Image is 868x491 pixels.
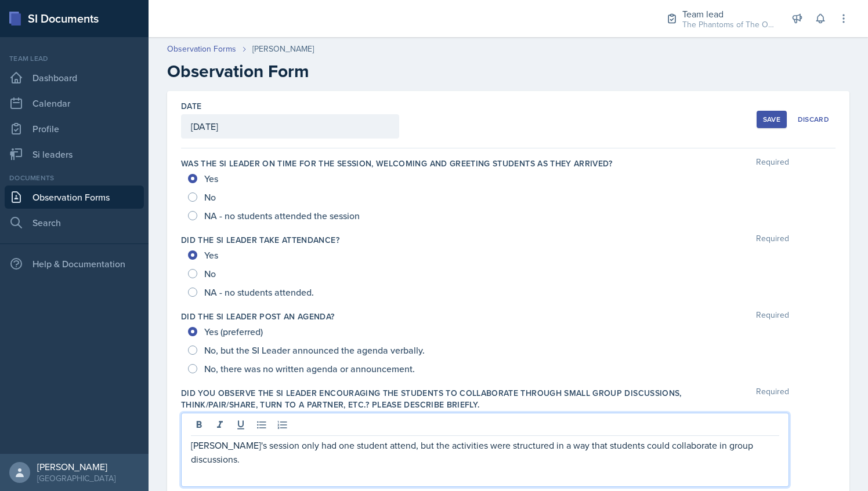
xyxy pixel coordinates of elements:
span: Required [756,234,789,246]
div: Team lead [682,7,775,21]
a: Si leaders [5,143,144,166]
span: Required [756,387,789,410]
span: NA - no students attended. [204,286,314,298]
p: [PERSON_NAME]'s session only had one student attend, but the activities were structured in a way ... [191,438,779,466]
a: Profile [5,117,144,140]
span: NA - no students attended the session [204,210,360,221]
div: Team lead [5,53,144,64]
a: Observation Forms [5,186,144,209]
label: Was the SI Leader on time for the session, welcoming and greeting students as they arrived? [181,158,613,169]
label: Did the SI Leader post an agenda? [181,311,335,322]
span: No, but the SI Leader announced the agenda verbally. [204,344,425,356]
div: Discard [798,115,829,124]
button: Discard [791,111,836,128]
span: Required [756,158,789,169]
span: Yes [204,249,218,261]
button: Save [757,111,787,128]
span: Yes [204,173,218,184]
h2: Observation Form [167,61,849,82]
label: Did you observe the SI Leader encouraging the students to collaborate through small group discuss... [181,387,756,410]
a: Search [5,211,144,234]
span: Required [756,311,789,322]
span: No [204,191,216,203]
div: [GEOGRAPHIC_DATA] [37,472,115,484]
label: Date [181,100,201,112]
span: No [204,268,216,279]
span: Yes (preferred) [204,326,263,337]
span: No, there was no written agenda or announcement. [204,363,415,374]
div: Documents [5,173,144,183]
label: Did the SI Leader take attendance? [181,234,339,246]
div: [PERSON_NAME] [252,43,314,55]
a: Calendar [5,92,144,115]
a: Dashboard [5,66,144,89]
a: Observation Forms [167,43,236,55]
div: Save [763,115,780,124]
div: [PERSON_NAME] [37,461,115,472]
div: The Phantoms of The Opera / Fall 2025 [682,19,775,31]
div: Help & Documentation [5,252,144,275]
